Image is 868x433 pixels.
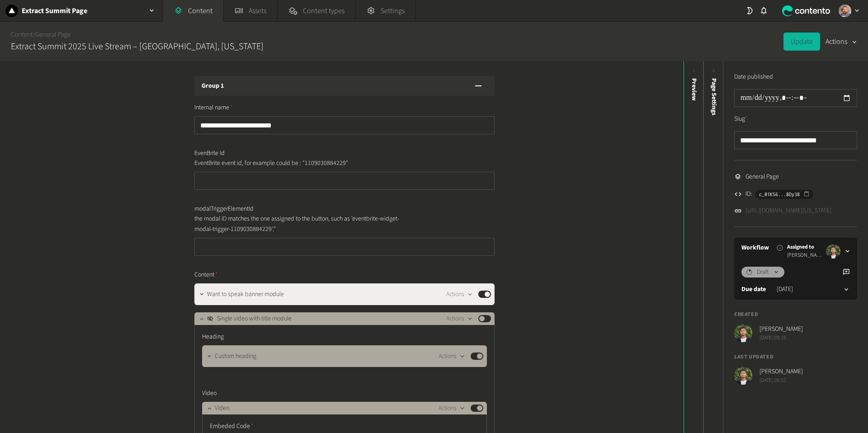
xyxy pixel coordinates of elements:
button: Actions [446,313,473,324]
button: c_01K56...8Dy38 [755,190,813,199]
button: Draft [741,267,784,278]
span: ID: [745,189,752,199]
div: Preview [689,78,699,101]
button: Actions [439,351,465,362]
label: Date published [734,72,773,82]
h4: Created [734,311,857,319]
span: Video [202,389,217,398]
img: Arnold Alexander [826,244,840,259]
span: [PERSON_NAME] [787,251,822,259]
span: Custom heading [215,352,256,361]
button: Actions [446,289,473,300]
p: EventBrite event id, for example could be : "1109030884229" [194,158,400,168]
label: Slug [734,114,747,124]
span: [DATE] 09:35 [759,334,803,342]
h3: Group 1 [202,81,224,91]
button: Actions [826,33,857,51]
span: Heading [202,332,224,342]
span: Draft [757,268,769,277]
time: [DATE] [777,285,793,294]
a: General Page [35,30,71,39]
a: [URL][DOMAIN_NAME][US_STATE] [745,206,831,216]
button: Actions [439,403,465,414]
span: / [33,30,35,39]
span: Settings [381,5,405,16]
p: the modal ID matches the one assigned to the button, such as 'eventbrite-widget-modal-trigger-110... [194,214,400,234]
h4: Last updated [734,353,857,361]
span: General Page [745,172,779,182]
h2: Extract Summit Page [22,5,87,16]
img: Erik Galiana Farell [839,5,851,17]
button: Update [783,33,820,51]
img: Arnold Alexander [734,367,752,385]
img: Extract Summit Page [5,5,18,17]
span: Assigned to [787,243,822,251]
h2: Extract Summit 2025 Live Stream – [GEOGRAPHIC_DATA], [US_STATE] [11,40,264,53]
span: Content types [303,5,344,16]
img: Arnold Alexander [734,324,752,342]
span: Want to speak banner module [207,290,284,299]
span: Video [215,404,229,413]
span: Content [194,270,218,280]
span: Single video with title module [217,314,292,324]
span: modalTriggerElementId [194,204,254,214]
span: [DATE] 09:52 [759,377,803,385]
span: Internal name [194,103,233,113]
span: [PERSON_NAME] [759,325,803,334]
span: c_01K56...8Dy38 [759,190,800,198]
span: Embeded Code [210,422,254,431]
span: [PERSON_NAME] [759,367,803,377]
span: Page Settings [709,78,719,115]
label: Due date [741,285,766,294]
span: EvenBrite Id [194,149,225,158]
a: Workflow [741,243,769,253]
a: Content [11,30,33,39]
